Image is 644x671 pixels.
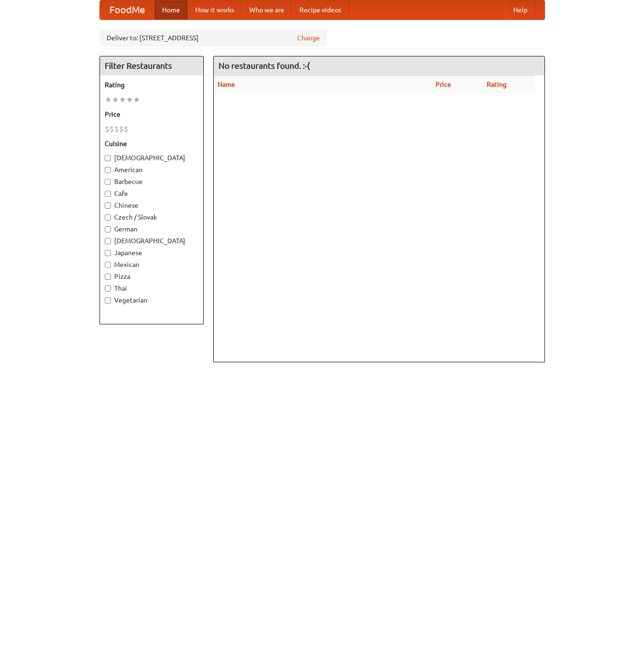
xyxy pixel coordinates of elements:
[105,250,111,256] input: Japanese
[105,155,111,161] input: [DEMOGRAPHIC_DATA]
[105,139,199,148] h5: Cuisine
[105,202,111,209] input: Chinese
[105,167,111,173] input: American
[105,224,199,234] label: German
[105,262,111,268] input: Mexican
[133,94,140,105] li: ★
[100,56,203,75] h4: Filter Restaurants
[105,94,112,105] li: ★
[126,94,133,105] li: ★
[297,33,320,43] a: Change
[105,248,199,257] label: Japanese
[105,124,109,134] li: $
[188,0,242,19] a: How it works
[100,0,154,19] a: FoodMe
[105,189,199,198] label: Cafe
[105,201,199,210] label: Chinese
[119,94,126,105] li: ★
[109,124,114,134] li: $
[105,295,199,305] label: Vegetarian
[124,124,128,134] li: $
[487,81,507,88] a: Rating
[105,191,111,197] input: Cafe
[105,226,111,232] input: German
[119,124,124,134] li: $
[100,29,327,46] div: Deliver to: [STREET_ADDRESS]
[242,0,292,19] a: Who we are
[105,284,199,293] label: Thai
[292,0,349,19] a: Recipe videos
[114,124,119,134] li: $
[105,272,199,281] label: Pizza
[105,153,199,163] label: [DEMOGRAPHIC_DATA]
[105,212,199,222] label: Czech / Slovak
[105,80,199,90] h5: Rating
[105,214,111,221] input: Czech / Slovak
[105,165,199,175] label: American
[105,110,199,119] h5: Price
[105,238,111,244] input: [DEMOGRAPHIC_DATA]
[154,0,188,19] a: Home
[105,285,111,292] input: Thai
[218,81,235,88] a: Name
[105,274,111,280] input: Pizza
[112,94,119,105] li: ★
[218,61,310,70] ng-pluralize: No restaurants found. :-(
[435,81,451,88] a: Price
[506,0,535,19] a: Help
[105,297,111,303] input: Vegetarian
[105,179,111,185] input: Barbecue
[105,236,199,246] label: [DEMOGRAPHIC_DATA]
[105,260,199,269] label: Mexican
[105,177,199,186] label: Barbecue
